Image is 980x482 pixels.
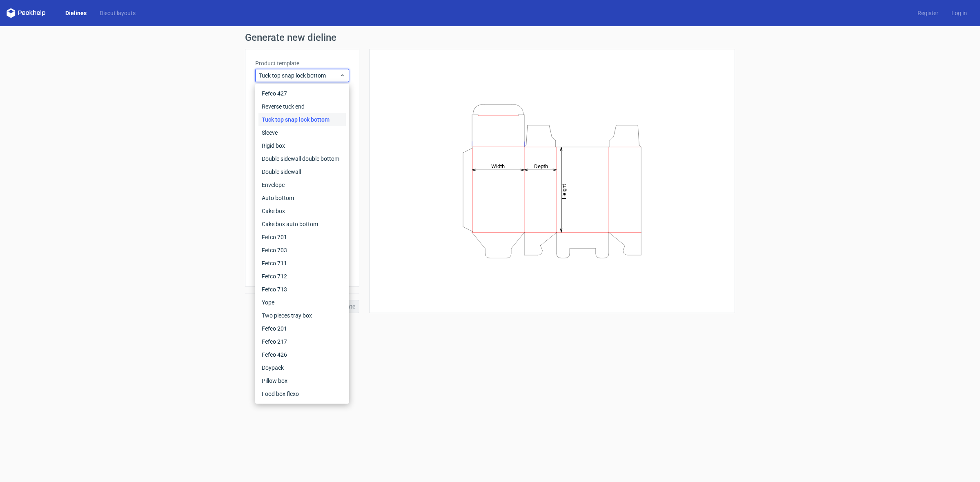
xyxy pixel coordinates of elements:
div: Reverse tuck end [258,100,346,113]
div: Two pieces tray box [258,309,346,322]
span: Tuck top snap lock bottom [259,71,339,80]
div: Food box flexo [258,387,346,400]
h1: Generate new dieline [245,33,735,42]
div: Fefco 703 [258,244,346,257]
div: Doypack [258,361,346,374]
a: Log in [945,9,973,17]
div: Double sidewall [258,165,346,178]
div: Yope [258,296,346,309]
div: Fefco 201 [258,322,346,335]
a: Register [911,9,945,17]
div: Fefco 427 [258,87,346,100]
div: Sleeve [258,126,346,139]
a: Diecut layouts [93,9,142,17]
tspan: Height [561,184,567,199]
div: Rigid box [258,139,346,152]
a: Dielines [59,9,93,17]
div: Cake box [258,204,346,218]
div: Double sidewall double bottom [258,152,346,165]
tspan: Width [491,163,505,169]
div: Fefco 701 [258,231,346,244]
div: Envelope [258,178,346,191]
div: Cake box auto bottom [258,218,346,231]
div: Fefco 217 [258,335,346,348]
tspan: Depth [534,163,548,169]
div: Auto bottom [258,191,346,204]
div: Tuck top snap lock bottom [258,113,346,126]
div: Fefco 713 [258,283,346,296]
div: Pillow box [258,374,346,387]
div: Fefco 711 [258,257,346,270]
div: Fefco 426 [258,348,346,361]
label: Product template [255,59,349,67]
div: Fefco 712 [258,270,346,283]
